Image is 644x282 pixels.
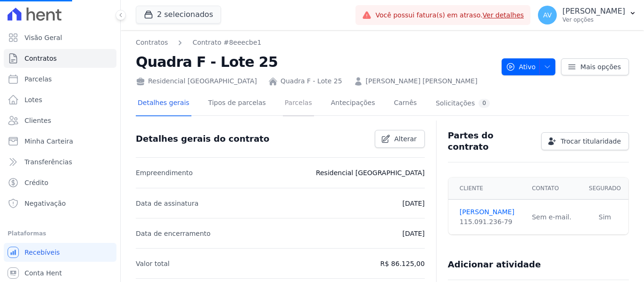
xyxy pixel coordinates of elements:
button: AV [PERSON_NAME] Ver opções [530,2,644,28]
td: Sem e-mail. [526,200,581,235]
span: Negativação [25,199,66,208]
a: Alterar [375,130,425,148]
span: Ativo [506,58,536,75]
span: Visão Geral [25,33,62,42]
a: Parcelas [4,70,116,89]
span: Você possui fatura(s) em atraso. [375,10,524,20]
span: Minha Carteira [25,137,73,146]
p: R$ 86.125,00 [380,258,425,269]
a: Minha Carteira [4,132,116,151]
a: Trocar titularidade [541,132,629,150]
a: Antecipações [329,91,377,116]
span: Clientes [25,116,51,125]
th: Cliente [448,177,526,200]
a: Solicitações0 [434,91,492,116]
p: [PERSON_NAME] [562,7,625,16]
button: 2 selecionados [136,6,221,24]
a: Mais opções [561,58,629,75]
a: [PERSON_NAME] [PERSON_NAME] [366,76,478,86]
a: Quadra F - Lote 25 [281,76,342,86]
span: Recebíveis [25,248,60,257]
a: Contratos [136,38,168,48]
a: Lotes [4,90,116,109]
a: Transferências [4,153,116,171]
h2: Quadra F - Lote 25 [136,51,494,73]
p: Residencial [GEOGRAPHIC_DATA] [316,167,425,178]
span: Alterar [394,134,417,144]
p: Data de assinatura [136,198,198,209]
a: Visão Geral [4,28,116,47]
span: Parcelas [25,74,52,84]
a: Contrato #8eeecbe1 [192,38,261,48]
div: 115.091.236-79 [460,217,520,227]
nav: Breadcrumb [136,38,262,48]
div: 0 [479,99,490,108]
h3: Adicionar atividade [448,259,541,270]
span: Mais opções [580,62,621,72]
a: Contratos [4,49,116,68]
span: AV [543,12,552,18]
a: Clientes [4,111,116,130]
a: Carnês [392,91,419,116]
button: Ativo [502,58,556,75]
div: Residencial [GEOGRAPHIC_DATA] [136,76,257,86]
a: Tipos de parcelas [206,91,268,116]
a: Detalhes gerais [136,91,191,116]
span: Lotes [25,95,42,105]
a: Ver detalhes [483,11,524,19]
a: Recebíveis [4,243,116,262]
th: Segurado [581,177,628,200]
td: Sim [581,200,628,235]
th: Contato [526,177,581,200]
span: Transferências [25,157,72,167]
nav: Breadcrumb [136,38,494,48]
div: Plataformas [8,228,113,239]
span: Trocar titularidade [561,137,621,146]
p: Data de encerramento [136,228,211,239]
a: [PERSON_NAME] [460,207,520,217]
span: Contratos [25,54,57,63]
div: Solicitações [436,99,490,108]
h3: Detalhes gerais do contrato [136,133,269,145]
p: Empreendimento [136,167,193,178]
a: Negativação [4,194,116,213]
a: Parcelas [283,91,314,116]
span: Conta Hent [25,268,62,278]
p: [DATE] [402,228,424,239]
h3: Partes do contrato [448,130,534,153]
p: Ver opções [562,16,625,24]
span: Crédito [25,178,49,187]
a: Crédito [4,173,116,192]
p: [DATE] [402,198,424,209]
p: Valor total [136,258,170,269]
